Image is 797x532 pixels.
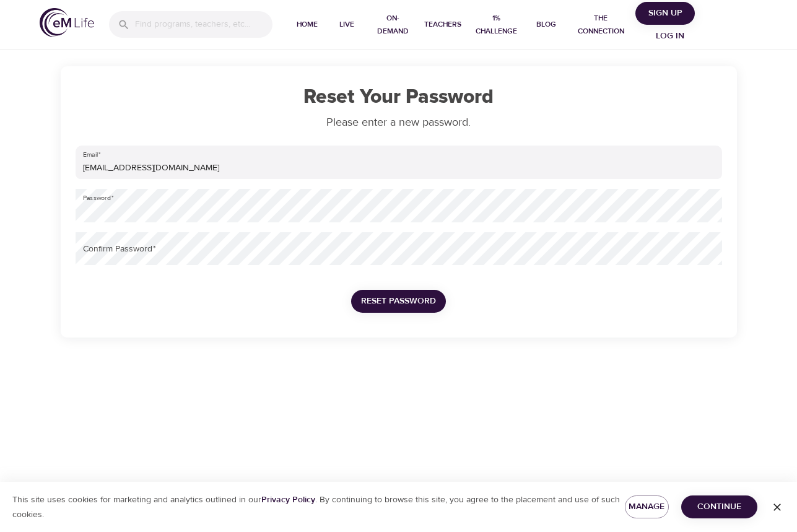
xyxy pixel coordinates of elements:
[76,86,722,109] h1: Reset Your Password
[471,12,521,38] span: 1% Challenge
[640,6,690,21] span: Sign Up
[640,25,700,48] button: Log in
[40,8,94,37] img: logo
[691,499,747,515] span: Continue
[635,2,695,25] button: Sign Up
[332,18,362,31] span: Live
[261,494,315,505] a: Privacy Policy
[645,28,695,44] span: Log in
[292,18,322,31] span: Home
[625,495,669,518] button: Manage
[76,114,722,131] p: Please enter a new password.
[571,12,630,38] span: The Connection
[351,290,446,313] button: Reset Password
[372,12,414,38] span: On-Demand
[681,495,757,518] button: Continue
[135,11,272,38] input: Find programs, teachers, etc...
[361,294,436,309] span: Reset Password
[424,18,461,31] span: Teachers
[531,18,561,31] span: Blog
[635,499,659,515] span: Manage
